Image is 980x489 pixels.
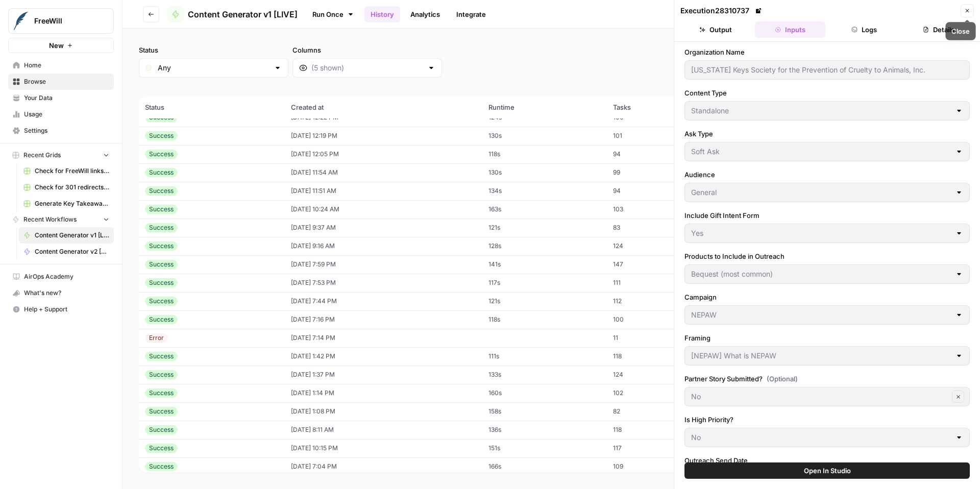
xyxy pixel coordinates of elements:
a: Settings [8,123,114,139]
td: 124 [607,237,705,255]
span: Browse [24,77,109,86]
td: [DATE] 11:51 AM [285,182,482,200]
span: FreeWill [34,16,96,26]
span: AirOps Academy [24,272,109,281]
td: 102 [607,384,705,402]
input: Bequest (most common) [691,269,951,279]
span: Recent Grids [23,151,61,160]
td: 117s [482,274,607,292]
a: Analytics [404,6,446,22]
div: Success [145,260,178,269]
a: Browse [8,74,114,90]
td: 82 [607,402,705,421]
div: Success [145,241,178,251]
td: 112 [607,292,705,310]
label: Framing [684,333,970,343]
th: Created at [285,96,482,118]
div: Execution 28310737 [680,6,764,16]
input: NEPAW [691,310,951,320]
img: FreeWill Logo [12,12,30,30]
td: [DATE] 11:54 AM [285,163,482,182]
td: [DATE] 1:42 PM [285,347,482,365]
a: Content Generator v1 [LIVE] [19,227,114,243]
span: Check for FreeWill links on partner's external website [35,166,109,176]
td: 118s [482,310,607,329]
td: 134s [482,182,607,200]
div: Success [145,425,178,434]
td: 130s [482,163,607,182]
span: Usage [24,110,109,119]
label: Organization Name [684,47,970,57]
td: [DATE] 12:19 PM [285,127,482,145]
td: 111s [482,347,607,365]
div: Success [145,223,178,232]
label: Status [139,45,288,55]
span: Help + Support [24,305,109,314]
td: 128s [482,237,607,255]
a: Home [8,57,114,74]
label: Is High Priority? [684,414,970,425]
td: 130s [482,127,607,145]
input: Yes [691,228,951,238]
a: Your Data [8,90,114,106]
button: What's new? [8,285,114,301]
td: 101 [607,127,705,145]
button: Inputs [755,21,825,38]
td: 166s [482,457,607,476]
span: New [49,40,64,51]
label: Include Gift Intent Form [684,210,970,221]
th: Status [139,96,285,118]
div: Success [145,278,178,287]
label: Products to Include in Outreach [684,251,970,261]
td: [DATE] 7:59 PM [285,255,482,274]
div: Success [145,131,178,140]
span: Content Generator v1 [LIVE] [35,231,109,240]
input: Standalone [691,106,951,116]
button: Help + Support [8,301,114,317]
button: Open In Studio [684,462,970,479]
label: Ask Type [684,129,970,139]
td: 118 [607,347,705,365]
td: 11 [607,329,705,347]
td: 100 [607,310,705,329]
td: 83 [607,218,705,237]
button: Details [903,21,974,38]
a: History [364,6,400,22]
label: Content Type [684,88,970,98]
span: Generate Key Takeaways from Webinar Transcripts [35,199,109,208]
div: Success [145,297,178,306]
td: 111 [607,274,705,292]
td: 147 [607,255,705,274]
td: 103 [607,200,705,218]
td: [DATE] 1:14 PM [285,384,482,402]
td: [DATE] 1:08 PM [285,402,482,421]
a: Content Generator v2 [DRAFT] [19,243,114,260]
span: (Optional) [767,374,798,384]
td: 109 [607,457,705,476]
td: [DATE] 7:04 PM [285,457,482,476]
td: 163s [482,200,607,218]
a: Generate Key Takeaways from Webinar Transcripts [19,195,114,212]
button: New [8,38,114,53]
span: Open In Studio [804,466,851,476]
button: Output [680,21,751,38]
button: Recent Grids [8,148,114,163]
label: Partner Story Submitted? [684,374,970,384]
th: Runtime [482,96,607,118]
span: Home [24,61,109,70]
td: [DATE] 8:11 AM [285,421,482,439]
span: (6175 records) [139,78,964,96]
td: [DATE] 7:44 PM [285,292,482,310]
a: Check for FreeWill links on partner's external website [19,163,114,179]
a: Content Generator v1 [LIVE] [167,6,298,22]
span: Settings [24,126,109,135]
div: Success [145,370,178,379]
input: Soft Ask [691,146,951,157]
td: 121s [482,292,607,310]
button: Logs [829,21,900,38]
td: 136s [482,421,607,439]
input: [NEPAW] What is NEPAW [691,351,951,361]
td: 118s [482,145,607,163]
a: Integrate [450,6,492,22]
span: Recent Workflows [23,215,77,224]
